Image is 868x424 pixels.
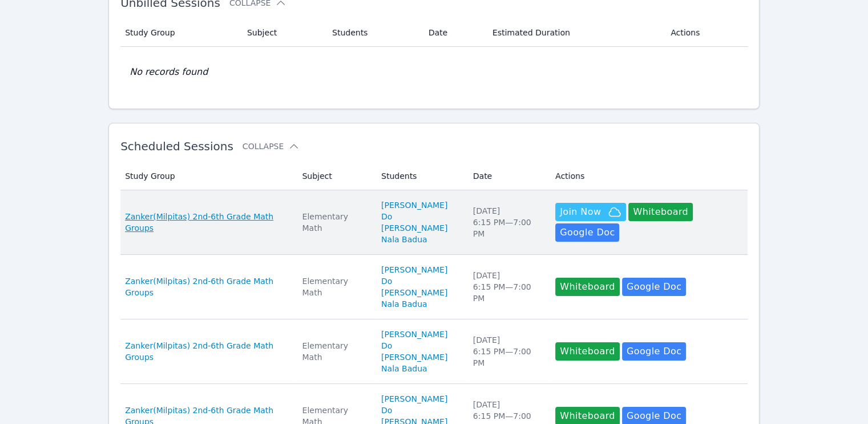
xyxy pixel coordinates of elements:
[125,340,288,363] a: Zanker(Milpitas) 2nd-6th Grade Math Groups
[302,340,368,363] div: Elementary Math
[381,393,459,416] a: [PERSON_NAME] Do
[381,351,447,363] a: [PERSON_NAME]
[473,334,542,369] div: [DATE] 6:15 PM — 7:00 PM
[555,203,626,221] button: Join Now
[422,19,486,47] th: Date
[381,264,459,287] a: [PERSON_NAME] Do
[622,278,686,296] a: Google Doc
[381,363,427,374] a: Nala Badua
[466,162,548,190] th: Date
[120,162,295,190] th: Study Group
[120,47,748,97] td: No records found
[555,223,619,242] a: Google Doc
[120,190,748,255] tr: Zanker(Milpitas) 2nd-6th Grade Math GroupsElementary Math[PERSON_NAME] Do[PERSON_NAME]Nala Badua[...
[381,298,427,310] a: Nala Badua
[473,270,542,304] div: [DATE] 6:15 PM — 7:00 PM
[302,211,368,234] div: Elementary Math
[120,139,233,153] span: Scheduled Sessions
[302,275,368,298] div: Elementary Math
[555,342,620,361] button: Whiteboard
[486,19,664,47] th: Estimated Duration
[548,162,748,190] th: Actions
[120,255,748,319] tr: Zanker(Milpitas) 2nd-6th Grade Math GroupsElementary Math[PERSON_NAME] Do[PERSON_NAME]Nala Badua[...
[120,319,748,384] tr: Zanker(Milpitas) 2nd-6th Grade Math GroupsElementary Math[PERSON_NAME] Do[PERSON_NAME]Nala Badua[...
[381,234,427,245] a: Nala Badua
[664,19,748,47] th: Actions
[473,205,542,239] div: [DATE] 6:15 PM — 7:00 PM
[560,205,601,219] span: Join Now
[120,19,240,47] th: Study Group
[240,19,325,47] th: Subject
[374,162,466,190] th: Students
[243,141,300,152] button: Collapse
[325,19,422,47] th: Students
[555,278,620,296] button: Whiteboard
[381,287,447,298] a: [PERSON_NAME]
[125,211,288,234] a: Zanker(Milpitas) 2nd-6th Grade Math Groups
[622,342,686,361] a: Google Doc
[628,203,693,221] button: Whiteboard
[381,222,447,234] a: [PERSON_NAME]
[125,275,288,298] a: Zanker(Milpitas) 2nd-6th Grade Math Groups
[381,199,459,222] a: [PERSON_NAME] Do
[295,162,374,190] th: Subject
[381,329,459,351] a: [PERSON_NAME] Do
